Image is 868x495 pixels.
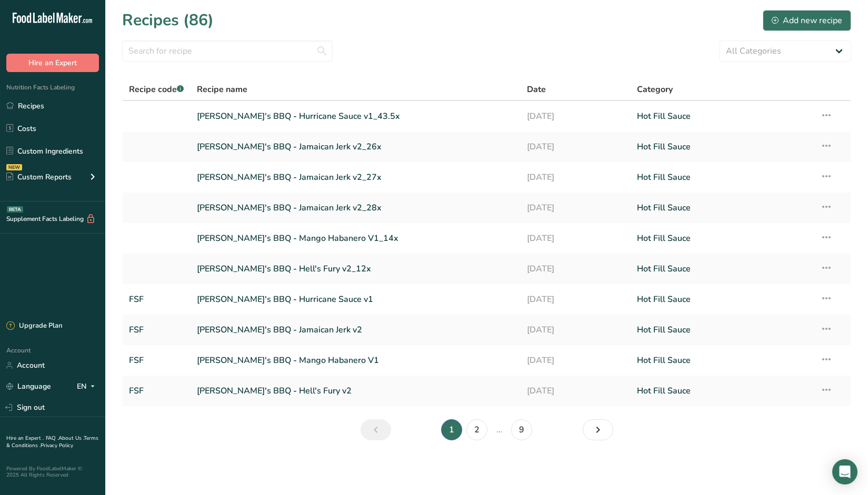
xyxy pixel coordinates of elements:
[6,377,51,396] a: Language
[527,288,624,310] a: [DATE]
[7,206,23,213] div: BETA
[527,380,624,402] a: [DATE]
[129,319,184,341] a: FSF
[41,442,73,449] a: Privacy Policy
[637,288,807,310] a: Hot Fill Sauce
[197,380,514,402] a: [PERSON_NAME]'s BBQ - Hell's Fury v2
[6,321,62,331] div: Upgrade Plan
[637,349,807,371] a: Hot Fill Sauce
[122,8,214,32] h1: Recipes (86)
[466,419,487,440] a: Page 2.
[527,197,624,219] a: [DATE]
[6,435,98,449] a: Terms & Conditions .
[637,319,807,341] a: Hot Fill Sauce
[772,14,842,27] div: Add new recipe
[46,435,58,442] a: FAQ .
[197,227,514,249] a: [PERSON_NAME]'s BBQ - Mango Habanero V1_14x
[637,136,807,158] a: Hot Fill Sauce
[6,171,72,183] div: Custom Reports
[197,197,514,219] a: [PERSON_NAME]'s BBQ - Jamaican Jerk v2_28x
[527,349,624,371] a: [DATE]
[583,419,613,440] a: Next page
[637,227,807,249] a: Hot Fill Sauce
[197,136,514,158] a: [PERSON_NAME]'s BBQ - Jamaican Jerk v2_26x
[197,83,247,96] span: Recipe name
[527,105,624,127] a: [DATE]
[197,258,514,280] a: [PERSON_NAME]'s BBQ - Hell's Fury v2_12x
[527,319,624,341] a: [DATE]
[58,435,84,442] a: About Us .
[129,288,184,310] a: FSF
[637,105,807,127] a: Hot Fill Sauce
[197,319,514,341] a: [PERSON_NAME]'s BBQ - Jamaican Jerk v2
[129,84,184,95] span: Recipe code
[763,10,851,31] button: Add new recipe
[77,380,99,393] div: EN
[637,197,807,219] a: Hot Fill Sauce
[122,41,333,62] input: Search for recipe
[197,166,514,188] a: [PERSON_NAME]'s BBQ - Jamaican Jerk v2_27x
[637,83,673,96] span: Category
[197,349,514,371] a: [PERSON_NAME]'s BBQ - Mango Habanero V1
[6,164,22,170] div: NEW
[129,349,184,371] a: FSF
[527,166,624,188] a: [DATE]
[197,288,514,310] a: [PERSON_NAME]'s BBQ - Hurricane Sauce v1
[197,105,514,127] a: [PERSON_NAME]'s BBQ - Hurricane Sauce v1_43.5x
[637,166,807,188] a: Hot Fill Sauce
[361,419,391,440] a: Previous page
[6,466,99,478] div: Powered By FoodLabelMaker © 2025 All Rights Reserved
[527,258,624,280] a: [DATE]
[527,83,546,96] span: Date
[511,419,532,440] a: Page 9.
[637,380,807,402] a: Hot Fill Sauce
[527,136,624,158] a: [DATE]
[832,459,857,484] div: Open Intercom Messenger
[6,54,99,72] button: Hire an Expert
[6,435,44,442] a: Hire an Expert .
[637,258,807,280] a: Hot Fill Sauce
[129,380,184,402] a: FSF
[527,227,624,249] a: [DATE]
